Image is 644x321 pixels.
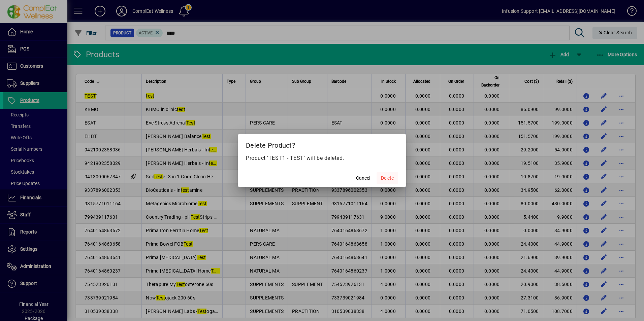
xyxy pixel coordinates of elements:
[356,175,370,182] span: Cancel
[381,175,394,182] span: Delete
[352,172,374,184] button: Cancel
[238,134,406,154] h2: Delete Product?
[377,172,398,184] button: Delete
[246,154,398,162] p: Product 'TEST1 - TEST' will be deleted.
